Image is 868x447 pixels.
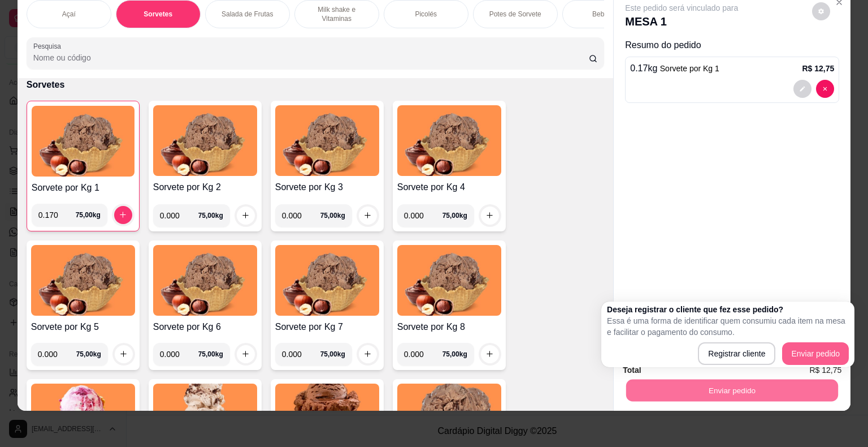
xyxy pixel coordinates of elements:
button: Enviar pedido [626,380,838,402]
button: Enviar pedido [782,342,849,365]
p: MESA 1 [625,14,738,29]
p: Resumo do pedido [625,38,839,52]
p: Este pedido será vinculado para [625,2,738,14]
h4: Sorvete por Kg 4 [397,180,501,194]
p: Essa é uma forma de identificar quem consumiu cada item na mesa e facilitar o pagamento do consumo. [607,315,849,338]
button: increase-product-quantity [359,345,377,363]
img: product-image [153,245,257,316]
h2: Deseja registrar o cliente que fez esse pedido? [607,304,849,315]
h4: Sorvete por Kg 1 [32,181,134,195]
strong: Total [623,366,641,375]
button: increase-product-quantity [114,206,132,224]
p: Açaí [62,10,76,19]
button: increase-product-quantity [481,345,499,363]
input: Pesquisa [33,52,589,63]
button: increase-product-quantity [115,345,133,363]
img: product-image [153,105,257,176]
button: decrease-product-quantity [812,2,830,20]
img: product-image [397,245,501,316]
p: Sorvetes [144,10,172,19]
input: 0.00 [38,343,76,366]
button: increase-product-quantity [359,207,377,225]
input: 0.00 [282,343,320,366]
input: 0.00 [404,343,442,366]
img: product-image [275,105,379,176]
img: product-image [31,245,135,316]
button: increase-product-quantity [237,345,255,363]
input: 0.00 [404,204,442,227]
h4: Sorvete por Kg 6 [153,320,257,334]
img: product-image [275,245,379,316]
input: 0.00 [282,204,320,227]
button: decrease-product-quantity [793,80,811,98]
p: R$ 12,75 [802,63,834,74]
button: increase-product-quantity [237,207,255,225]
input: 0.00 [38,204,76,226]
p: Salada de Frutas [222,10,273,19]
p: Picolés [415,10,437,19]
button: Registrar cliente [698,342,775,365]
button: decrease-product-quantity [816,80,834,98]
p: 0.17 kg [630,62,719,75]
input: 0.00 [160,204,198,227]
img: product-image [397,105,501,176]
h4: Sorvete por Kg 3 [275,180,379,194]
input: 0.00 [160,343,198,366]
p: Sorvetes [27,78,605,92]
h4: Sorvete por Kg 8 [397,320,501,334]
span: R$ 12,75 [809,364,841,376]
label: Pesquisa [33,41,65,51]
h4: Sorvete por Kg 7 [275,320,379,334]
button: increase-product-quantity [481,207,499,225]
p: Potes de Sorvete [489,10,541,19]
h4: Sorvete por Kg 5 [31,320,135,334]
img: product-image [32,106,134,177]
p: Bebidas [592,10,617,19]
span: Sorvete por Kg 1 [660,64,719,73]
p: Milk shake e Vitaminas [304,5,370,23]
h4: Sorvete por Kg 2 [153,180,257,194]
